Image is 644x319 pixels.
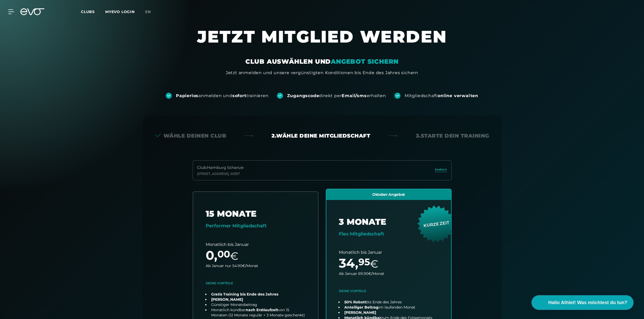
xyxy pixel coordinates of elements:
[245,57,399,66] div: CLUB AUSWÄHLEN UND
[145,9,157,15] a: en
[81,9,95,14] span: Clubs
[416,132,489,139] div: 3. Starte dein Training
[166,26,479,57] h1: JETZT MITGLIED WERDEN
[176,93,269,99] div: anmelden und trainieren
[435,167,447,172] span: ändern
[176,93,198,98] strong: Papierlos
[197,165,244,171] div: Club : Hamburg Schanze
[145,9,151,14] span: en
[155,132,226,139] div: Wähle deinen Club
[342,93,367,98] strong: Email/sms
[405,93,478,99] div: Mitgliedschaft
[435,167,447,173] a: ändern
[197,172,244,176] div: [STREET_ADDRESS] , 20357
[226,70,418,76] div: Jetzt anmelden und unsere vergünstigten Konditionen bis Ende des Jahres sichern
[438,93,478,98] strong: online verwalten
[331,58,399,65] em: ANGEBOT SICHERN
[548,299,627,306] span: Hallo Athlet! Was möchtest du tun?
[105,9,135,14] a: MYEVO LOGIN
[287,93,386,99] div: direkt per erhalten
[232,93,246,98] strong: sofort
[287,93,319,98] strong: Zugangscode
[271,132,370,139] div: 2. Wähle deine Mitgliedschaft
[81,9,105,14] a: Clubs
[531,295,634,310] button: Hallo Athlet! Was möchtest du tun?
